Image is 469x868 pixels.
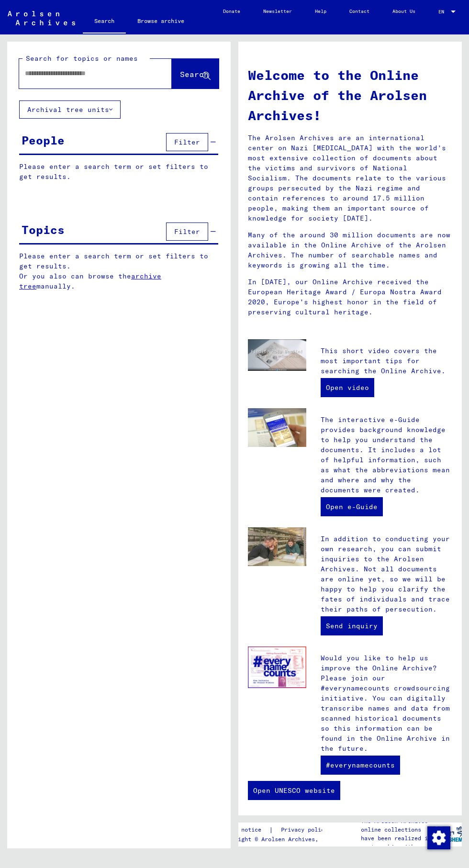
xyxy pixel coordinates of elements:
img: eguide.jpg [248,408,306,447]
a: Browse archive [126,10,196,33]
a: Open e-Guide [321,497,383,516]
p: Would you like to help us improve the Online Archive? Please join our #everynamecounts crowdsourc... [321,653,452,754]
img: Arolsen_neg.svg [8,11,75,25]
p: The Arolsen Archives online collections [361,817,434,834]
a: Send inquiry [321,616,383,635]
button: Filter [166,223,208,241]
h1: Welcome to the Online Archive of the Arolsen Archives! [248,65,452,125]
a: Privacy policy [273,825,339,835]
button: Filter [166,133,208,151]
a: #everynamecounts [321,756,400,775]
img: video.jpg [248,339,306,371]
a: Open video [321,378,374,397]
img: enc.jpg [248,646,306,688]
mat-label: Search for topics or names [26,54,138,63]
div: | [221,825,339,835]
a: archive tree [19,272,161,290]
p: In addition to conducting your own research, you can submit inquiries to the Arolsen Archives. No... [321,534,452,614]
p: Please enter a search term or set filters to get results. Or you also can browse the manually. [19,251,219,291]
p: The interactive e-Guide provides background knowledge to help you understand the documents. It in... [321,415,452,495]
a: Legal notice [221,825,269,835]
div: People [22,132,65,149]
span: EN [438,9,449,14]
button: Archival tree units [19,100,121,119]
p: Many of the around 30 million documents are now available in the Online Archive of the Arolsen Ar... [248,230,452,270]
a: Open UNESCO website [248,781,340,800]
span: Filter [174,138,200,146]
img: inquiries.jpg [248,527,306,567]
img: Change consent [427,826,450,849]
a: Search [83,10,126,34]
button: Search [172,59,219,89]
p: In [DATE], our Online Archive received the European Heritage Award / Europa Nostra Award 2020, Eu... [248,277,452,317]
div: Topics [22,221,65,238]
p: The Arolsen Archives are an international center on Nazi [MEDICAL_DATA] with the world’s most ext... [248,133,452,223]
p: Copyright © Arolsen Archives, 2021 [221,835,339,844]
p: Please enter a search term or set filters to get results. [19,162,218,182]
span: Filter [174,227,200,236]
p: This short video covers the most important tips for searching the Online Archive. [321,346,452,376]
p: have been realized in partnership with [361,834,434,851]
span: Search [180,69,209,79]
